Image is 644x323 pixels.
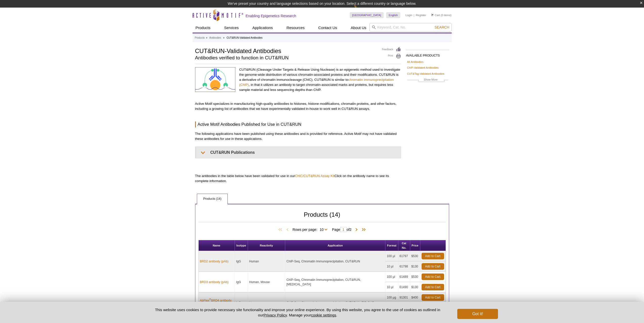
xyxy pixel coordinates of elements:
a: BRD3 antibody (pAb) [200,280,228,284]
td: ChIP-Seq, Chromatin Immunoprecipitation, CUT&RUN [285,251,385,272]
span: Last Page [359,227,367,232]
td: $130 [410,282,420,292]
a: AbFlex®BRD4 antibody (rAb) [200,298,233,307]
a: Add to Cart [422,284,444,290]
td: $530 [410,272,420,282]
h2: Products (14) [198,212,446,222]
a: English [386,12,400,18]
span: Next Page [354,227,359,232]
span: 2 [349,228,351,232]
a: Products (14) [197,194,227,204]
a: Add to Cart [422,263,444,270]
p: Active Motif specializes in manufacturing high-quality antibodies to histones, histone modificati... [195,101,401,111]
a: CUT&Tag-Validated Antibodies [407,71,444,76]
span: Page of [329,227,354,232]
td: 61490 [398,282,410,292]
th: Name [199,240,235,251]
td: 61798 [398,261,410,272]
td: $130 [410,261,420,272]
button: cookie settings [311,313,336,317]
a: All Antibodies [407,60,424,64]
a: Login [405,13,412,17]
a: Resources [283,23,308,33]
li: » [223,36,225,39]
td: IgG [235,272,248,292]
li: » [206,36,207,39]
p: CUT&RUN (Cleavage Under Targets & Release Using Nuclease) is an epigenetic method used to investi... [239,67,401,92]
td: ChIP-Seq, Chromatin Immunoprecipitation, CUT&RUN, TIP-ChIP [285,292,385,313]
a: ChIC/CUT&RUN Assay Kit [295,174,335,178]
a: Show More [407,77,448,83]
td: 91301 [398,292,410,303]
span: Rows per page: [293,227,329,232]
button: Got it! [457,309,498,319]
th: Reactivity [248,240,285,251]
a: Services [221,23,242,33]
a: Register [416,13,426,17]
h3: Active Motif Antibodies Published for Use in CUT&RUN [195,121,401,128]
a: Cart [431,13,440,17]
input: Keyword, Cat. No. [369,23,452,32]
td: Human [248,292,285,313]
td: 61489 [398,272,410,282]
td: 100 µl [385,251,398,261]
sup: ® [209,298,211,301]
th: Isotype [235,240,248,251]
th: Format [385,240,398,251]
p: The following applications have been published using these antibodies and is provided for referen... [195,131,401,141]
td: Human, Mouse [248,272,285,292]
h1: CUT&RUN-Validated Antibodies [195,47,377,54]
a: BRD2 antibody (pAb) [200,259,228,264]
a: Contact Us [315,23,340,33]
li: | [414,12,414,18]
td: 10 µl [385,261,398,272]
td: Human [248,251,285,272]
a: Privacy Policy [263,313,287,317]
h2: Enabling Epigenetics Research [246,14,296,18]
img: Your Cart [431,14,433,16]
td: IgG [235,251,248,272]
a: Products [193,23,214,33]
a: Print [382,54,401,59]
td: ChIP-Seq, Chromatin Immunoprecipitation, CUT&RUN, [MEDICAL_DATA] [285,272,385,292]
a: Feedback [382,47,401,52]
a: Products [195,36,205,40]
a: Add to Cart [422,294,444,301]
a: Applications [249,23,276,33]
a: ChIP-Validated Antibodies [407,65,439,70]
a: [GEOGRAPHIC_DATA] [350,12,384,18]
a: About Us [348,23,369,33]
p: The antibodies in the table below have been validated for use in our Click on the antibody name t... [195,173,401,184]
li: (0 items) [431,12,452,18]
button: Search [433,25,451,30]
a: Add to Cart [422,274,444,280]
th: Price [410,240,420,251]
td: 61797 [398,251,410,261]
summary: CUT&RUN Publications [196,147,401,158]
a: Antibodies [209,36,221,40]
img: CUT&Tag [195,67,236,92]
td: $400 [410,292,420,303]
th: Cat No. [398,240,410,251]
td: 10 µl [385,282,398,292]
p: This website uses cookies to provide necessary site functionality and improve your online experie... [146,307,449,318]
a: Add to Cart [422,253,444,259]
h2: Antibodies verified to function in CUT&RUN [195,56,377,60]
li: CUT&RUN-Validated Antibodies [226,36,262,39]
span: Search [434,25,449,29]
h2: AVAILABLE PRODUCTS [406,50,449,59]
img: Change Here [354,4,367,16]
td: $530 [410,251,420,261]
td: 100 µl [385,272,398,282]
th: Application [285,240,385,251]
span: Previous Page [285,227,290,232]
span: First Page [277,227,285,232]
td: 100 µg [385,292,398,303]
td: IgG [235,292,248,313]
